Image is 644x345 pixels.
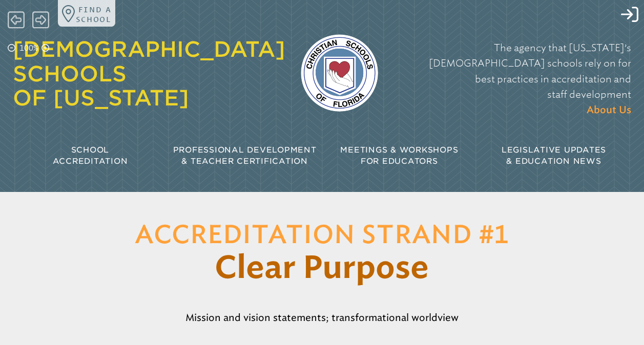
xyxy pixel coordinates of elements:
[587,105,631,115] span: About Us
[76,5,111,25] p: Find a school
[8,10,25,30] span: Back
[74,251,570,287] span: Clear Purpose
[340,145,458,166] span: Meetings & Workshops for Educators
[53,145,128,166] span: School Accreditation
[17,42,40,54] p: 100%
[429,42,631,100] span: The agency that [US_STATE]’s [DEMOGRAPHIC_DATA] schools rely on for best practices in accreditati...
[173,145,317,166] span: Professional Development & Teacher Certification
[119,310,525,326] p: Mission and vision statements; transformational worldview
[74,230,570,242] span: Accreditation Strand #1
[502,145,606,166] span: Legislative Updates & Education News
[301,34,378,112] img: csf-logo-web-colors.png
[13,36,285,111] a: [DEMOGRAPHIC_DATA] Schools of [US_STATE]
[32,10,49,30] span: Forward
